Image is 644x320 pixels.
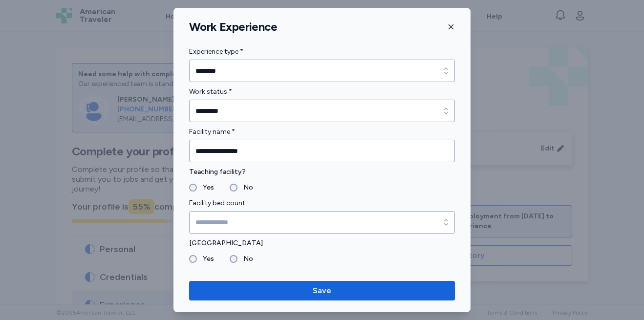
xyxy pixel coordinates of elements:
[189,166,455,178] label: Teaching facility?
[189,86,455,98] label: Work status *
[189,237,455,249] label: [GEOGRAPHIC_DATA]
[237,182,253,193] label: No
[189,20,277,34] h1: Work Experience
[237,253,253,265] label: No
[189,269,455,280] label: Street Address
[197,253,214,265] label: Yes
[189,46,455,58] label: Experience type *
[189,281,455,300] button: Save
[189,140,455,162] input: Facility name *
[197,182,214,193] label: Yes
[189,126,455,138] label: Facility name *
[313,285,331,297] span: Save
[189,197,455,209] label: Facility bed count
